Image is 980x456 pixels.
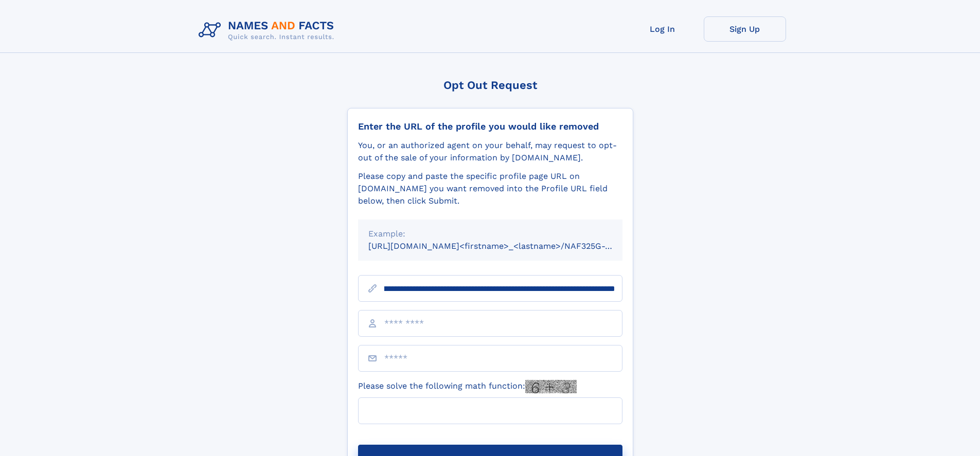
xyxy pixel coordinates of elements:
[358,139,622,164] div: You, or an authorized agent on your behalf, may request to opt-out of the sale of your informatio...
[368,228,612,240] div: Example:
[358,170,622,207] div: Please copy and paste the specific profile page URL on [DOMAIN_NAME] you want removed into the Pr...
[358,380,577,393] label: Please solve the following math function:
[368,241,642,251] small: [URL][DOMAIN_NAME]<firstname>_<lastname>/NAF325G-xxxxxxxx
[347,79,633,92] div: Opt Out Request
[194,16,343,44] img: Logo Names and Facts
[704,16,786,42] a: Sign Up
[358,121,622,132] div: Enter the URL of the profile you would like removed
[621,16,704,42] a: Log In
